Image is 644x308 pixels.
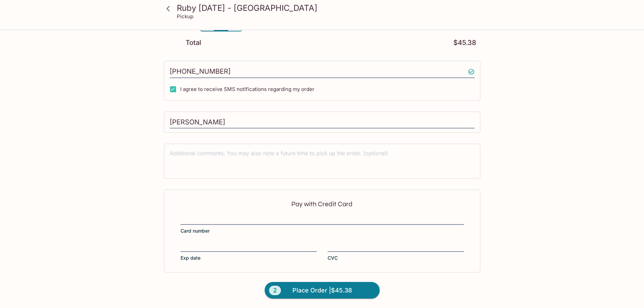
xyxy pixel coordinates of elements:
span: 2 [269,286,281,295]
p: $45.38 [453,40,476,46]
h3: Ruby [DATE] - [GEOGRAPHIC_DATA] [177,3,479,13]
p: Pickup [177,13,193,20]
input: Enter phone number [170,65,475,78]
input: Enter first and last name [170,116,475,129]
span: I agree to receive SMS notifications regarding my order [180,86,314,92]
iframe: Secure expiration date input frame [181,243,317,251]
span: Card number [181,228,210,234]
p: Pay with Credit Card [181,201,464,207]
button: 2Place Order |$45.38 [265,282,380,299]
iframe: Secure card number input frame [181,216,464,223]
iframe: Secure CVC input frame [328,243,464,251]
p: Total [186,40,201,46]
span: Exp date [181,255,200,261]
span: CVC [328,255,338,261]
span: Place Order | $45.38 [292,285,352,296]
